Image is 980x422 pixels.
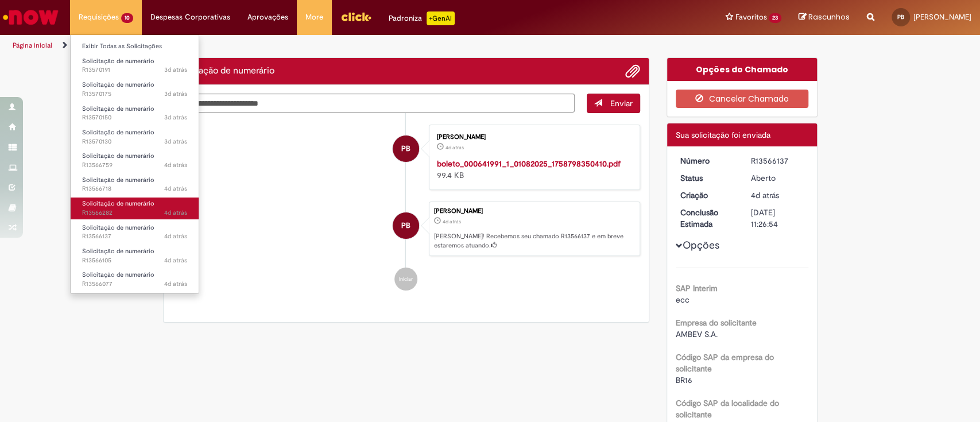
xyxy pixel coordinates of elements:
[340,8,371,25] img: click_logo_yellow_360x200.png
[71,103,199,124] a: Aberto R13570150 : Solicitação de numerário
[305,11,323,23] span: More
[82,208,187,218] span: R13566282
[751,155,804,167] div: R13566137
[70,34,199,294] ul: Requisições
[610,98,633,109] span: Enviar
[735,11,766,23] span: Favoritos
[82,176,154,184] span: Solicitação de numerário
[71,126,199,148] a: Aberto R13570130 : Solicitação de numerário
[82,137,187,146] span: R13570130
[676,318,757,328] b: Empresa do solicitante
[676,130,770,140] span: Sua solicitação foi enviada
[164,113,187,122] time: 26/09/2025 11:34:22
[676,329,718,339] span: AMBEV S.A.
[164,232,187,241] time: 25/09/2025 11:26:51
[13,41,52,50] a: Página inicial
[1,6,60,29] img: ServiceNow
[672,155,742,167] dt: Número
[164,90,187,98] time: 26/09/2025 11:38:50
[82,161,187,170] span: R13566759
[897,13,904,21] span: PB
[587,94,640,113] button: Enviar
[164,113,187,122] span: 3d atrás
[71,174,199,195] a: Aberto R13566718 : Solicitação de numerário
[393,212,419,239] div: Patricia Cristina Pinto Benedito
[82,199,154,208] span: Solicitação de numerário
[82,256,187,265] span: R13566105
[401,135,410,162] span: PB
[164,161,187,169] span: 4d atrás
[164,256,187,265] time: 25/09/2025 11:23:02
[247,11,288,23] span: Aprovações
[437,134,628,141] div: [PERSON_NAME]
[676,295,690,305] span: ecc
[172,94,575,113] textarea: Digite sua mensagem aqui...
[71,150,199,171] a: Aberto R13566759 : Solicitação de numerário
[913,12,971,22] span: [PERSON_NAME]
[164,161,187,169] time: 25/09/2025 13:59:10
[751,207,804,230] div: [DATE] 11:26:54
[164,137,187,146] span: 3d atrás
[164,65,187,74] span: 3d atrás
[71,55,199,76] a: Aberto R13570191 : Solicitação de numerário
[164,137,187,146] time: 26/09/2025 11:30:53
[164,90,187,98] span: 3d atrás
[437,158,621,169] a: boleto_000641991_1_01082025_1758798350410.pdf
[164,65,187,74] time: 26/09/2025 11:40:49
[71,79,199,100] a: Aberto R13570175 : Solicitação de numerário
[172,66,274,76] h2: Solicitação de numerário Histórico de tíquete
[667,58,817,81] div: Opções do Chamado
[164,184,187,193] span: 4d atrás
[82,223,154,232] span: Solicitação de numerário
[82,247,154,255] span: Solicitação de numerário
[164,184,187,193] time: 25/09/2025 13:51:25
[82,152,154,160] span: Solicitação de numerário
[71,222,199,243] a: Aberto R13566137 : Solicitação de numerário
[672,172,742,184] dt: Status
[808,11,850,22] span: Rascunhos
[446,144,464,151] time: 25/09/2025 11:26:33
[446,144,464,151] span: 4d atrás
[79,11,119,23] span: Requisições
[769,13,781,23] span: 23
[172,202,641,257] li: Patricia Cristina Pinto Benedito
[172,113,641,303] ul: Histórico de tíquete
[82,80,154,89] span: Solicitação de numerário
[799,12,850,23] a: Rascunhos
[751,172,804,184] div: Aberto
[389,11,455,25] div: Padroniza
[751,190,779,200] time: 25/09/2025 11:26:50
[82,128,154,137] span: Solicitação de numerário
[164,232,187,241] span: 4d atrás
[672,207,742,230] dt: Conclusão Estimada
[82,90,187,99] span: R13570175
[164,256,187,265] span: 4d atrás
[443,218,461,225] time: 25/09/2025 11:26:50
[672,189,742,201] dt: Criação
[751,189,804,201] div: 25/09/2025 11:26:50
[82,57,154,65] span: Solicitação de numerário
[71,269,199,290] a: Aberto R13566077 : Solicitação de numerário
[676,283,718,293] b: SAP Interim
[82,184,187,193] span: R13566718
[401,212,410,239] span: PB
[434,208,634,215] div: [PERSON_NAME]
[676,90,808,108] button: Cancelar Chamado
[121,13,133,23] span: 10
[82,65,187,75] span: R13570191
[82,280,187,289] span: R13566077
[443,218,461,225] span: 4d atrás
[82,232,187,241] span: R13566137
[71,245,199,266] a: Aberto R13566105 : Solicitação de numerário
[71,40,199,53] a: Exibir Todas as Solicitações
[434,232,634,250] p: [PERSON_NAME]! Recebemos seu chamado R13566137 e em breve estaremos atuando.
[9,35,645,56] ul: Trilhas de página
[676,375,692,385] span: BR16
[676,398,779,420] b: Código SAP da localidade do solicitante
[150,11,230,23] span: Despesas Corporativas
[437,158,628,181] div: 99.4 KB
[164,208,187,217] time: 25/09/2025 11:54:53
[82,113,187,122] span: R13570150
[625,64,640,79] button: Adicionar anexos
